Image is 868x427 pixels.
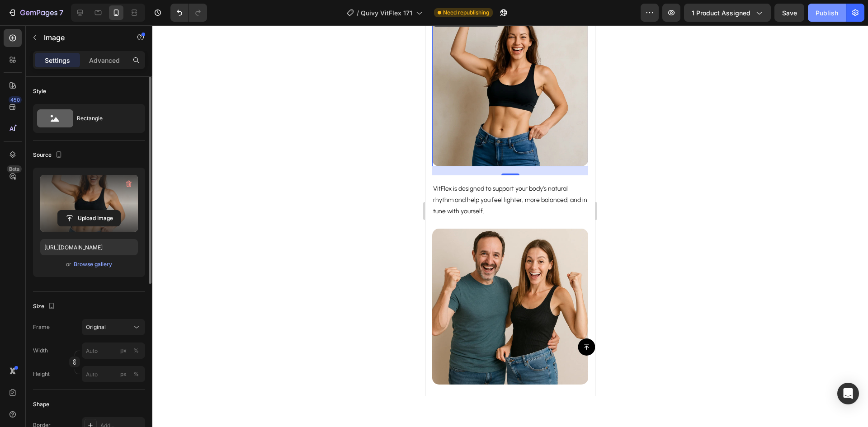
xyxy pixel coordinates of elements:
[7,203,163,359] img: gempages_569184086220866581-2770e1e4-9f89-4f80-8589-e5ec1c68d7f9.webp
[443,9,489,17] span: Need republishing
[8,158,162,192] p: VitFlex is designed to support your body’s natural rhythm and help you feel lighter, more balance...
[361,8,412,18] span: Quivy VitFlex 171
[89,56,120,65] p: Advanced
[77,108,132,129] div: Rectangle
[33,149,64,161] div: Source
[425,25,595,396] iframe: Design area
[33,323,50,331] label: Frame
[44,32,121,43] p: Image
[357,8,359,18] span: /
[120,370,127,378] div: px
[40,239,138,255] input: https://example.com/image.jpg
[86,323,106,331] span: Original
[7,165,22,173] div: Beta
[131,369,142,380] button: px
[118,369,129,380] button: %
[82,319,145,335] button: Original
[816,8,838,18] div: Publish
[782,9,797,17] span: Save
[170,4,207,22] div: Undo/Redo
[33,87,46,95] div: Style
[692,8,750,18] span: 1 product assigned
[837,383,859,404] div: Open Intercom Messenger
[45,56,70,65] p: Settings
[33,300,57,313] div: Size
[808,4,846,22] button: Publish
[133,347,139,355] div: %
[59,7,63,18] p: 7
[82,366,145,382] input: px%
[118,345,129,356] button: %
[131,345,142,356] button: px
[66,259,71,270] span: or
[120,347,127,355] div: px
[684,4,771,22] button: 1 product assigned
[82,343,145,359] input: px%
[9,96,22,103] div: 450
[73,260,113,269] button: Browse gallery
[33,370,50,378] label: Height
[33,347,48,355] label: Width
[133,370,139,378] div: %
[4,4,67,22] button: 7
[57,210,121,226] button: Upload Image
[74,260,112,268] div: Browse gallery
[774,4,804,22] button: Save
[33,400,49,408] div: Shape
